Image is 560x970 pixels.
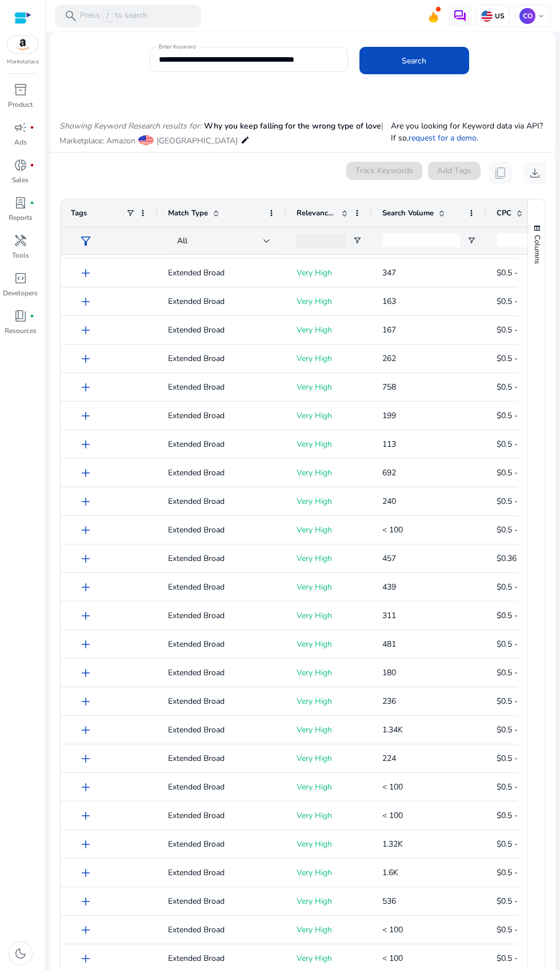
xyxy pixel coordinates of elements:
[297,575,362,599] p: Very High
[168,804,276,827] p: Extended Broad
[3,288,38,298] p: Developers
[30,201,34,205] span: fiber_manual_record
[382,267,396,278] span: 347
[159,43,195,51] mat-label: Enter Keyword
[382,524,403,535] span: < 100
[359,47,469,74] button: Search
[14,158,27,172] span: donut_small
[297,718,362,741] p: Very High
[297,490,362,513] p: Very High
[467,236,476,245] button: Open Filter Menu
[8,99,33,110] p: Product
[297,861,362,884] p: Very High
[497,467,540,478] span: $0.5 - $0.75
[297,318,362,342] p: Very High
[497,953,540,964] span: $0.5 - $0.75
[382,724,403,735] span: 1.34K
[497,839,540,849] span: $0.5 - $0.75
[297,404,362,427] p: Very High
[79,409,93,423] span: add
[382,667,396,678] span: 180
[297,889,362,913] p: Very High
[481,10,493,22] img: us.svg
[79,466,93,480] span: add
[12,175,29,185] p: Sales
[79,552,93,566] span: add
[168,518,276,542] p: Extended Broad
[79,695,93,708] span: add
[79,666,93,680] span: add
[30,163,34,167] span: fiber_manual_record
[382,496,396,507] span: 240
[168,432,276,456] p: Extended Broad
[497,267,540,278] span: $0.5 - $0.75
[382,753,396,764] span: 224
[497,353,540,364] span: $0.5 - $0.75
[12,250,29,260] p: Tools
[177,235,187,246] span: All
[79,523,93,537] span: add
[297,290,362,313] p: Very High
[497,724,540,735] span: $0.5 - $0.75
[79,895,93,908] span: add
[14,234,27,247] span: handyman
[168,318,276,342] p: Extended Broad
[297,632,362,656] p: Very High
[382,382,396,392] span: 758
[14,947,27,960] span: dark_mode
[79,580,93,594] span: add
[297,832,362,856] p: Very High
[168,918,276,941] p: Extended Broad
[168,690,276,713] p: Extended Broad
[297,775,362,799] p: Very High
[79,923,93,937] span: add
[382,410,396,421] span: 199
[297,604,362,627] p: Very High
[79,952,93,965] span: add
[297,804,362,827] p: Very High
[14,121,27,134] span: campaign
[79,234,93,248] span: filter_alt
[7,36,38,53] img: amazon.svg
[297,208,337,218] span: Relevance Score
[80,10,147,22] p: Press to search
[409,133,477,143] a: request for a demo
[79,837,93,851] span: add
[382,639,396,650] span: 481
[497,439,540,450] span: $0.5 - $0.75
[79,352,93,366] span: add
[168,661,276,684] p: Extended Broad
[497,639,540,650] span: $0.5 - $0.75
[168,404,276,427] p: Extended Broad
[79,780,93,794] span: add
[79,638,93,651] span: add
[297,261,362,284] p: Very High
[297,661,362,684] p: Very High
[519,8,535,24] p: CO
[497,382,540,392] span: $0.5 - $0.75
[71,208,87,218] span: Tags
[64,9,78,23] span: search
[497,667,540,678] span: $0.5 - $0.75
[497,924,540,935] span: $0.5 - $0.75
[168,490,276,513] p: Extended Broad
[14,196,27,210] span: lab_profile
[168,575,276,599] p: Extended Broad
[497,753,540,764] span: $0.5 - $0.75
[168,747,276,770] p: Extended Broad
[168,947,276,970] p: Extended Broad
[14,309,27,323] span: book_4
[297,690,362,713] p: Very High
[382,953,403,964] span: < 100
[382,208,434,218] span: Search Volume
[297,347,362,370] p: Very High
[382,810,403,821] span: < 100
[532,235,542,264] span: Columns
[79,380,93,394] span: add
[79,266,93,280] span: add
[79,323,93,337] span: add
[168,632,276,656] p: Extended Broad
[297,375,362,399] p: Very High
[382,234,460,247] input: Search Volume Filter Input
[79,809,93,823] span: add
